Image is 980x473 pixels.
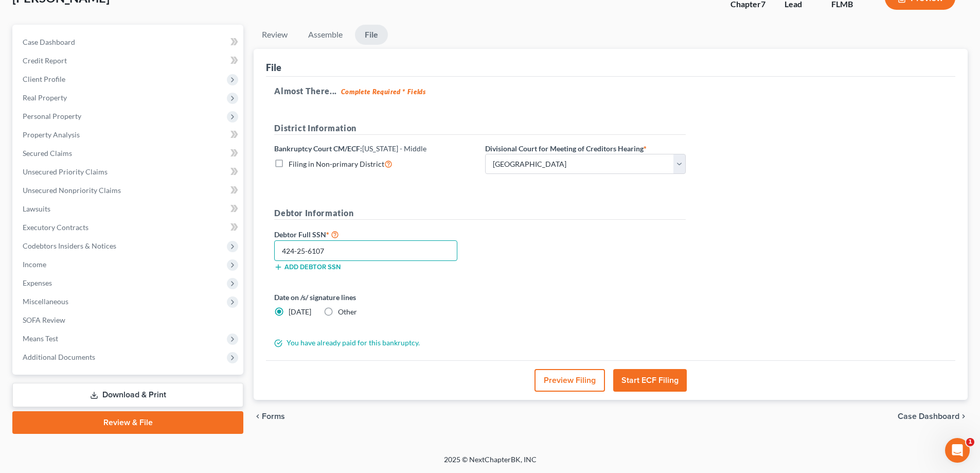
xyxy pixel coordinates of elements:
[945,438,970,463] iframe: Intercom live chat
[274,122,686,135] h5: District Information
[485,143,647,154] label: Divisional Court for Meeting of Creditors Hearing
[289,307,311,316] span: [DATE]
[613,369,687,392] button: Start ECF Filing
[266,61,281,74] div: File
[23,334,58,343] span: Means Test
[898,412,968,421] a: Case Dashboard chevron_right
[262,412,285,421] span: Forms
[355,25,388,45] a: File
[23,167,108,176] span: Unsecured Priority Claims
[23,241,116,250] span: Codebtors Insiders & Notices
[14,144,243,163] a: Secured Claims
[362,144,426,153] span: [US_STATE] - Middle
[12,411,243,434] a: Review & File
[898,412,959,421] span: Case Dashboard
[274,207,686,220] h5: Debtor Information
[23,75,65,83] span: Client Profile
[23,38,75,46] span: Case Dashboard
[966,438,974,446] span: 1
[23,278,52,287] span: Expenses
[14,163,243,181] a: Unsecured Priority Claims
[254,25,296,45] a: Review
[300,25,351,45] a: Assemble
[23,130,80,139] span: Property Analysis
[197,454,783,473] div: 2025 © NextChapterBK, INC
[23,93,67,102] span: Real Property
[23,316,65,324] span: SOFA Review
[269,338,691,348] div: You have already paid for this bankruptcy.
[14,311,243,329] a: SOFA Review
[254,412,262,421] i: chevron_left
[274,240,457,261] input: XXX-XX-XXXX
[274,263,341,271] button: Add debtor SSN
[274,292,475,303] label: Date on /s/ signature lines
[14,218,243,237] a: Executory Contracts
[23,260,46,269] span: Income
[338,307,357,316] span: Other
[254,412,299,421] button: chevron_left Forms
[341,87,426,96] strong: Complete Required * Fields
[12,383,243,407] a: Download & Print
[23,297,68,306] span: Miscellaneous
[269,228,480,240] label: Debtor Full SSN
[23,149,72,157] span: Secured Claims
[274,85,947,97] h5: Almost There...
[14,200,243,218] a: Lawsuits
[23,186,121,195] span: Unsecured Nonpriority Claims
[23,204,50,213] span: Lawsuits
[534,369,605,392] button: Preview Filing
[14,126,243,144] a: Property Analysis
[14,33,243,51] a: Case Dashboard
[23,353,95,361] span: Additional Documents
[23,112,81,120] span: Personal Property
[274,143,426,154] label: Bankruptcy Court CM/ECF:
[23,223,88,232] span: Executory Contracts
[23,56,67,65] span: Credit Report
[14,51,243,70] a: Credit Report
[14,181,243,200] a: Unsecured Nonpriority Claims
[959,412,968,421] i: chevron_right
[289,160,384,168] span: Filing in Non-primary District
